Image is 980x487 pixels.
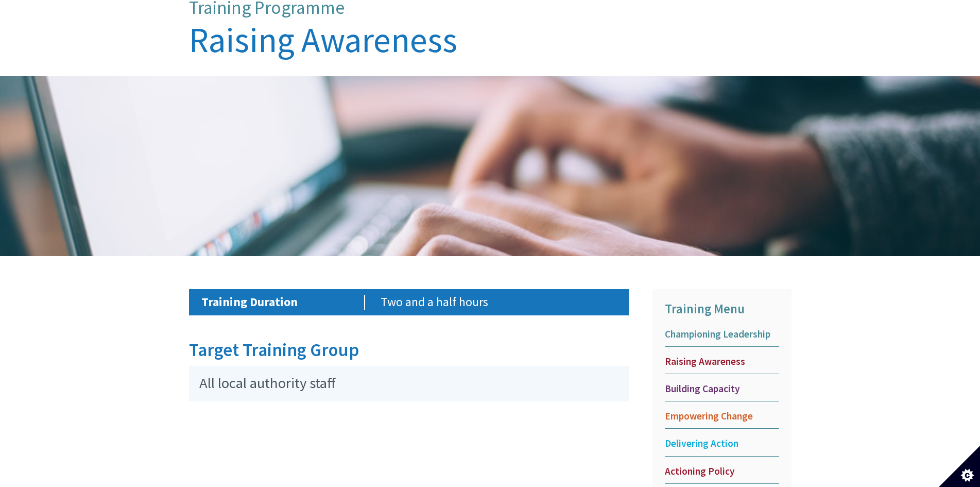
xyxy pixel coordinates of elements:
span: Delivering Action [665,437,779,450]
h1: Raising Awareness [189,21,792,59]
a: Championing Leadership [665,328,779,347]
p: Two and a half hours [381,295,616,310]
strong: Training Duration [201,294,298,310]
a: Building Capacity [665,382,779,401]
button: Set cookie preferences [939,446,980,487]
span: Championing Leadership [665,328,779,341]
p: Training Menu [665,299,779,320]
h2: Target Training Group [189,340,629,360]
span: Building Capacity [665,382,779,395]
a: Empowering Change [665,410,779,429]
a: Raising Awareness [665,355,779,374]
a: Actioning Policy [665,465,779,484]
span: Empowering Change [665,410,779,423]
a: Delivering Action [665,437,779,456]
span: Actioning Policy [665,465,779,478]
p: All local authority staff [189,366,629,401]
span: Raising Awareness [665,355,779,368]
